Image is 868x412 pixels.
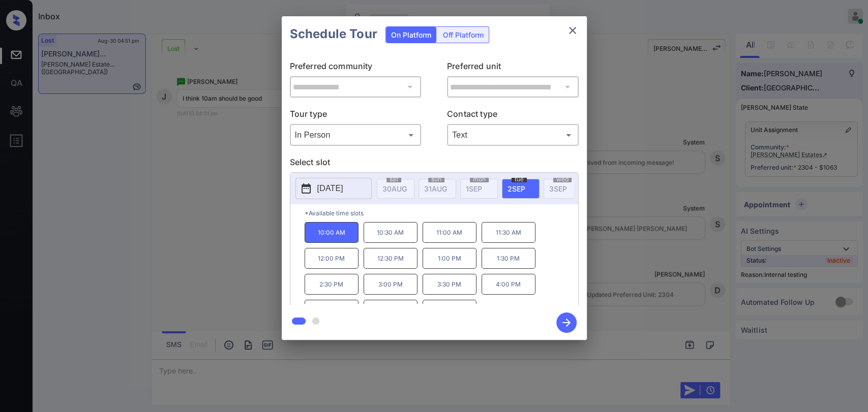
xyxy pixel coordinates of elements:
p: 10:00 AM [305,222,358,243]
p: 1:00 PM [423,248,476,269]
p: 12:00 PM [305,248,358,269]
button: close [562,20,583,41]
p: 12:30 PM [364,248,417,269]
div: Text [450,126,576,143]
span: tue [512,176,527,182]
p: 11:30 AM [482,222,535,243]
div: In Person [292,126,419,143]
p: 3:30 PM [423,274,476,295]
div: On Platform [386,27,436,43]
button: [DATE] [295,178,372,199]
p: Preferred community [290,60,422,76]
p: 1:30 PM [482,248,535,269]
p: Tour type [290,108,422,124]
p: 5:00 PM [364,300,417,321]
p: 2:30 PM [305,274,358,295]
p: Contact type [447,108,579,124]
p: Preferred unit [447,60,579,76]
p: [DATE] [317,182,343,195]
button: btn-next [550,309,583,336]
p: 4:30 PM [305,300,358,321]
p: 10:30 AM [364,222,417,243]
div: Off Platform [438,27,489,43]
h2: Schedule Tour [282,16,385,52]
p: 11:00 AM [423,222,476,243]
p: 3:00 PM [364,274,417,295]
p: *Available time slots [305,204,578,222]
p: 5:30 PM [423,300,476,321]
p: Select slot [290,156,579,172]
span: 2 SEP [507,184,525,193]
p: 4:00 PM [482,274,535,295]
div: date-select [502,179,540,199]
